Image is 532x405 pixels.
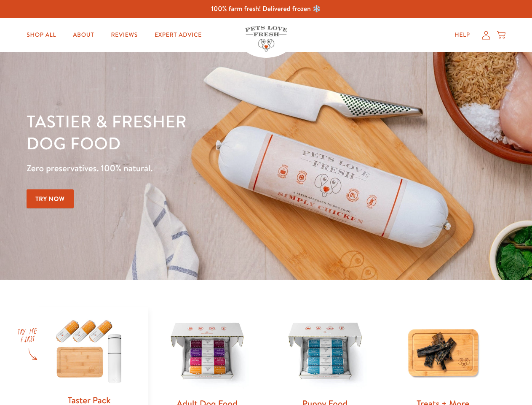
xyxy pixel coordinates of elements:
a: About [66,27,101,43]
h1: Tastier & fresher dog food [27,110,346,154]
a: Try Now [27,189,74,208]
a: Shop All [20,27,63,43]
img: Pets Love Fresh [245,26,287,51]
a: Reviews [104,27,144,43]
a: Expert Advice [148,27,209,43]
p: Zero preservatives. 100% natural. [27,161,346,176]
a: Help [448,27,477,43]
